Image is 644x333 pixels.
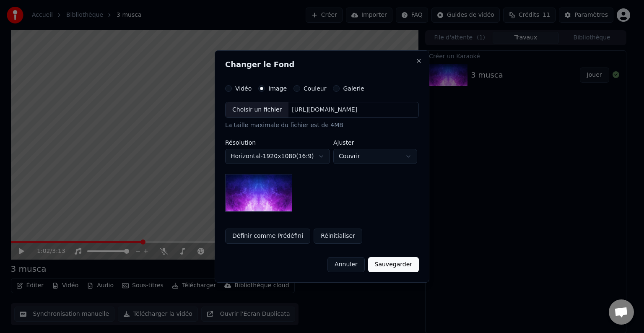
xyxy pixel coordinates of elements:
[225,121,419,130] div: La taille maximale du fichier est de 4MB
[225,61,419,68] h2: Changer le Fond
[304,86,326,91] label: Couleur
[226,102,288,117] div: Choisir un fichier
[343,86,364,91] label: Galerie
[327,257,364,272] button: Annuler
[225,229,310,244] button: Définir comme Prédéfini
[268,86,287,91] label: Image
[225,140,330,146] label: Résolution
[368,257,419,272] button: Sauvegarder
[333,140,417,146] label: Ajuster
[235,86,252,91] label: Vidéo
[314,229,362,244] button: Réinitialiser
[288,106,361,114] div: [URL][DOMAIN_NAME]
